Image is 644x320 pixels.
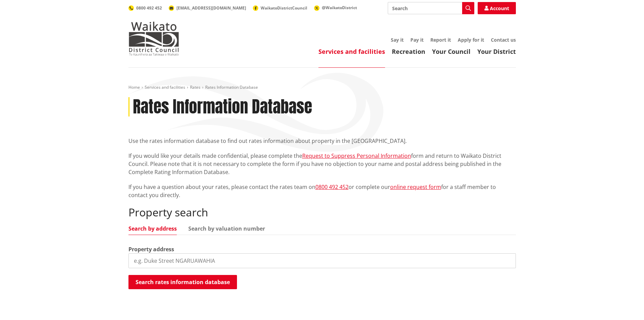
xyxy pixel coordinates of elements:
a: Services and facilities [145,84,185,90]
a: Search by valuation number [188,226,265,231]
label: Property address [128,245,174,253]
img: Waikato District Council - Te Kaunihera aa Takiwaa o Waikato [128,22,179,56]
a: Services and facilities [318,47,385,56]
h1: Rates Information Database [133,97,312,117]
span: @WaikatoDistrict [322,5,357,10]
input: Search input [388,2,474,14]
a: 0800 492 452 [128,5,162,11]
span: Rates Information Database [205,84,258,90]
nav: breadcrumb [128,85,516,90]
input: e.g. Duke Street NGARUAWAHIA [128,253,516,268]
h2: Property search [128,206,516,219]
span: [EMAIL_ADDRESS][DOMAIN_NAME] [176,5,246,11]
a: Account [478,2,516,14]
a: Say it [391,37,404,43]
a: online request form [390,183,441,191]
a: Home [128,84,140,90]
a: Your Council [432,47,471,56]
a: Rates [190,84,200,90]
a: Apply for it [458,37,484,43]
a: [EMAIL_ADDRESS][DOMAIN_NAME] [169,5,246,11]
a: 0800 492 452 [315,183,349,191]
p: Use the rates information database to find out rates information about property in the [GEOGRAPHI... [128,137,516,145]
p: If you have a question about your rates, please contact the rates team on or complete our for a s... [128,183,516,199]
a: Search by address [128,226,177,231]
a: Contact us [491,37,516,43]
a: Report it [430,37,451,43]
a: Request to Suppress Personal Information [302,152,411,159]
a: @WaikatoDistrict [314,5,357,10]
p: If you would like your details made confidential, please complete the form and return to Waikato ... [128,152,516,176]
span: WaikatoDistrictCouncil [261,5,307,11]
a: WaikatoDistrictCouncil [253,5,307,11]
a: Your District [477,47,516,56]
a: Recreation [392,47,425,56]
button: Search rates information database [128,275,237,289]
a: Pay it [410,37,424,43]
span: 0800 492 452 [136,5,162,11]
